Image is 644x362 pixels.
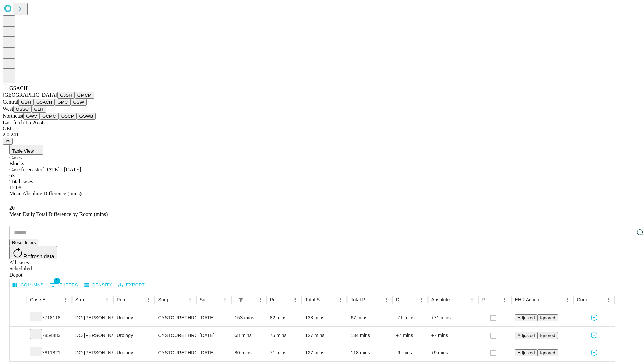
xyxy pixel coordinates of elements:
button: Menu [417,295,426,304]
div: 7854483 [30,327,69,344]
button: Menu [61,295,70,304]
button: GLH [31,106,46,113]
button: Sort [458,295,467,304]
div: Surgery Date [200,297,210,302]
button: Show filters [48,280,80,290]
button: Menu [220,295,230,304]
span: Ignored [540,333,555,338]
button: Sort [93,295,102,304]
div: 67 mins [351,309,389,326]
button: Menu [467,295,477,304]
div: Surgeon Name [75,297,92,302]
button: Sort [281,295,290,304]
button: Adjusted [515,332,537,339]
button: Density [83,280,114,290]
div: Difference [396,297,407,302]
div: 68 mins [235,327,263,344]
div: -71 mins [396,309,425,326]
div: [DATE] [200,327,228,344]
button: Sort [246,295,256,304]
button: Ignored [537,349,558,356]
span: Ignored [540,315,555,320]
div: Comments [577,297,594,302]
div: +71 mins [431,309,475,326]
div: 1 active filter [236,295,246,304]
div: DO [PERSON_NAME] A Do [75,327,110,344]
button: Sort [327,295,336,304]
div: +7 mins [396,327,425,344]
div: 82 mins [270,309,299,326]
div: Urology [117,344,151,361]
span: Last fetch: 15:26:56 [3,120,45,125]
button: Menu [144,295,153,304]
button: Menu [102,295,112,304]
div: Absolute Difference [431,297,457,302]
div: CYSTOURETHROSCOPY [MEDICAL_DATA] WITH [MEDICAL_DATA] AND [MEDICAL_DATA] INSERTION [158,344,193,361]
span: Adjusted [517,350,535,355]
div: 127 mins [305,344,344,361]
div: CYSTOURETHROSCOPY [MEDICAL_DATA] WITH [MEDICAL_DATA] AND [MEDICAL_DATA] INSERTION [158,327,193,344]
span: West [3,106,13,112]
button: Expand [13,312,23,324]
span: Table View [12,148,34,154]
span: 63 [9,173,15,178]
div: 80 mins [235,344,263,361]
span: [DATE] - [DATE] [42,167,81,172]
div: 134 mins [351,327,389,344]
span: Reset filters [12,240,36,245]
button: Show filters [236,295,246,304]
button: Sort [491,295,500,304]
div: Resolved in EHR [482,297,490,302]
button: GMCM [75,92,94,99]
button: GMC [55,99,70,106]
div: +9 mins [431,344,475,361]
button: Expand [13,330,23,342]
div: +7 mins [431,327,475,344]
div: [DATE] [200,344,228,361]
div: Case Epic Id [30,297,51,302]
div: Surgery Name [158,297,175,302]
button: OSW [71,99,87,106]
span: @ [5,139,10,144]
button: GCMC [40,113,59,120]
button: Refresh data [9,246,57,259]
div: Total Scheduled Duration [305,297,326,302]
span: Northeast [3,113,23,119]
div: 127 mins [305,327,344,344]
div: DO [PERSON_NAME] A Do [75,344,110,361]
div: Total Predicted Duration [351,297,372,302]
div: 138 mins [305,309,344,326]
button: Menu [185,295,195,304]
button: Select columns [11,280,45,290]
div: DO [PERSON_NAME] A Do [75,309,110,326]
div: [DATE] [200,309,228,326]
button: Ignored [537,314,558,321]
button: OSSC [13,106,32,113]
button: Menu [290,295,300,304]
button: Sort [52,295,61,304]
div: 153 mins [235,309,263,326]
div: Urology [117,327,151,344]
span: Central [3,99,18,105]
div: EHR Action [515,297,539,302]
span: 12.08 [9,185,21,190]
span: Total cases [9,179,33,184]
div: CYSTOURETHROSCOPY [MEDICAL_DATA] WITH [MEDICAL_DATA] AND [MEDICAL_DATA] INSERTION [158,309,193,326]
button: Adjusted [515,349,537,356]
div: GEI [3,126,641,132]
div: Urology [117,309,151,326]
div: 7811821 [30,344,69,361]
button: Sort [408,295,417,304]
div: Primary Service [117,297,133,302]
button: Menu [562,295,572,304]
button: Menu [382,295,391,304]
button: GWV [23,113,40,120]
span: Ignored [540,350,555,355]
button: Expand [13,347,23,359]
button: GSWB [77,113,96,120]
div: 71 mins [270,344,299,361]
div: -9 mins [396,344,425,361]
button: GBH [18,99,34,106]
button: Menu [256,295,265,304]
span: Adjusted [517,333,535,338]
